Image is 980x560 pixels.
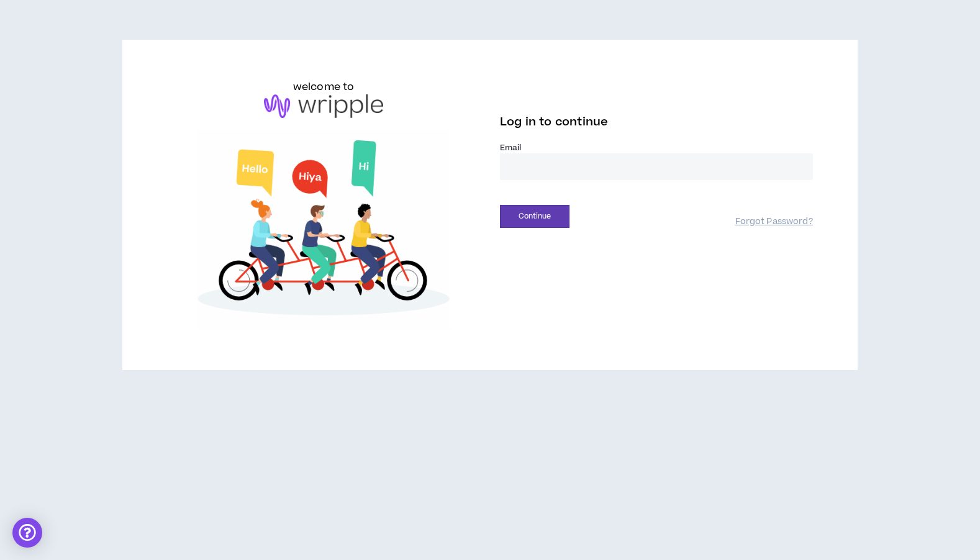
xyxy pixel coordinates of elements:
label: Email [500,142,813,153]
a: Forgot Password? [735,216,813,228]
span: Log in to continue [500,114,608,130]
div: Open Intercom Messenger [12,518,42,548]
h6: welcome to [293,79,355,94]
button: Continue [500,205,569,228]
img: Welcome to Wripple [167,130,480,331]
img: logo-brand.png [264,94,383,118]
